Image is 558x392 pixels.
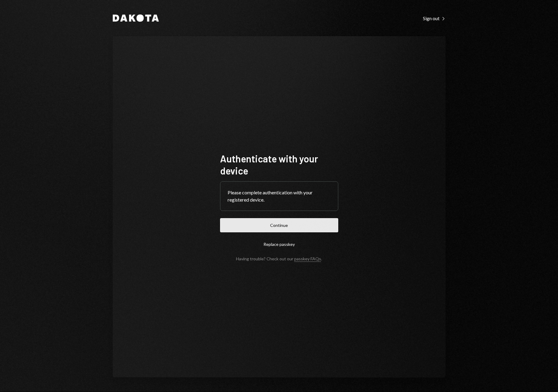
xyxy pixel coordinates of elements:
[236,256,322,261] div: Having trouble? Check out our .
[294,256,321,262] a: passkey FAQs
[220,237,338,251] button: Replace passkey
[228,189,331,203] div: Please complete authentication with your registered device.
[423,15,446,21] a: Sign out
[220,152,338,177] h1: Authenticate with your device
[220,218,338,232] button: Continue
